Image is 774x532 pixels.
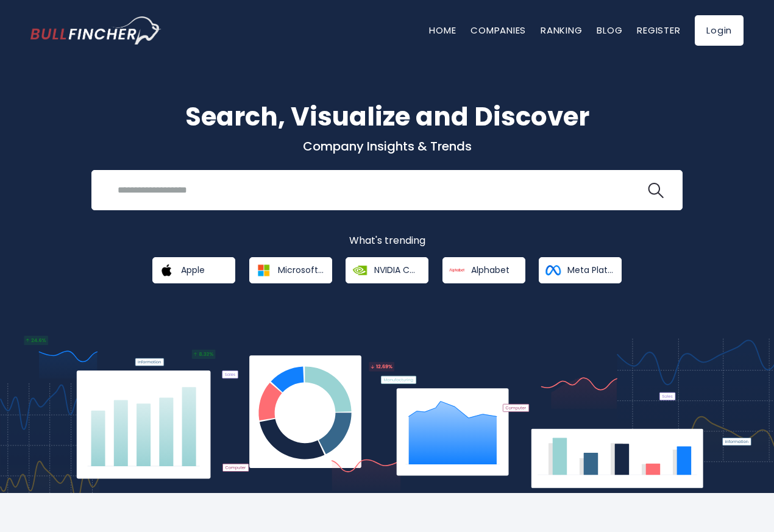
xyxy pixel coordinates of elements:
a: Meta Platforms [539,257,622,283]
span: Microsoft Corporation [278,264,324,275]
a: Alphabet [442,257,525,283]
p: What's trending [30,235,744,247]
a: Register [637,24,680,37]
span: Apple [181,264,205,275]
a: Companies [470,24,526,37]
a: Microsoft Corporation [249,257,332,283]
a: Apple [152,257,235,283]
span: NVIDIA Corporation [374,264,420,275]
p: Company Insights & Trends [30,138,744,154]
a: Home [429,24,456,37]
span: Meta Platforms [567,264,613,275]
a: NVIDIA Corporation [346,257,428,283]
a: Go to homepage [30,16,162,44]
a: Blog [597,24,622,37]
a: Ranking [541,24,582,37]
h1: Search, Visualize and Discover [30,98,744,136]
img: search icon [648,183,664,199]
img: bullfincher logo [30,16,162,44]
span: Alphabet [471,264,509,275]
a: Login [695,15,744,46]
